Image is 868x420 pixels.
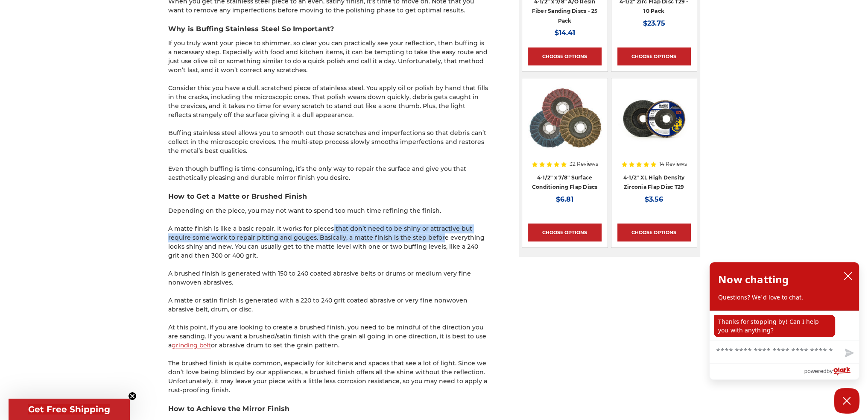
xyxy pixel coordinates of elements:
a: 4-1/2" XL High Density Zirconia Flap Disc T29 [617,84,691,181]
p: Even though buffing is time-consuming, it’s the only way to repair the surface and give you that ... [168,164,488,182]
span: $6.81 [556,195,573,203]
span: Get Free Shipping [28,404,110,414]
img: 4-1/2" XL High Density Zirconia Flap Disc T29 [617,84,691,153]
p: If you truly want your piece to shimmer, so clear you can practically see your reflection, then b... [168,39,488,75]
h3: Why is Buffing Stainless Steel So Important? [168,24,488,34]
a: Powered by Olark [804,364,859,379]
div: chat [710,311,859,341]
span: by [827,366,833,376]
button: Close teaser [128,392,137,400]
p: A brushed finish is generated with 150 to 240 coated abrasive belts or drums or medium very fine ... [168,269,488,287]
a: Choose Options [528,47,602,65]
h3: How to Get a Matte or Brushed Finish [168,191,488,202]
button: close chatbox [841,270,855,282]
h3: How to Achieve the Mirror Finish [168,404,488,414]
a: Choose Options [617,223,691,241]
p: At this point, if you are looking to create a brushed finish, you need to be mindful of the direc... [168,323,488,350]
p: The brushed finish is quite common, especially for kitchens and spaces that see a lot of light. S... [168,359,488,395]
span: powered [804,366,826,376]
button: Send message [838,344,859,363]
div: Get Free ShippingClose teaser [9,399,130,420]
div: olark chatbox [709,262,859,380]
p: A matte finish is like a basic repair. It works for pieces that don’t need to be shiny or attract... [168,224,488,260]
img: Scotch brite flap discs [528,84,602,153]
p: A matte or satin finish is generated with a 220 to 240 grit coated abrasive or very fine nonwoven... [168,296,488,314]
button: Close Chatbox [834,388,859,414]
a: Scotch brite flap discs [528,84,602,181]
span: $23.75 [643,19,665,27]
span: $3.56 [645,195,663,203]
p: Depending on the piece, you may not want to spend too much time refining the finish. [168,206,488,215]
a: Choose Options [617,47,691,65]
p: Thanks for stopping by! Can I help you with anything? [714,315,835,337]
h2: Now chatting [718,271,789,288]
p: Questions? We'd love to chat. [718,293,850,302]
a: Choose Options [528,223,602,241]
a: grinding belt [172,341,211,349]
p: Consider this: you have a dull, scratched piece of stainless steel. You apply oil or polish by ha... [168,84,488,120]
span: $14.41 [555,29,575,37]
p: Buffing stainless steel allows you to smooth out those scratches and imperfections so that debris... [168,129,488,156]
